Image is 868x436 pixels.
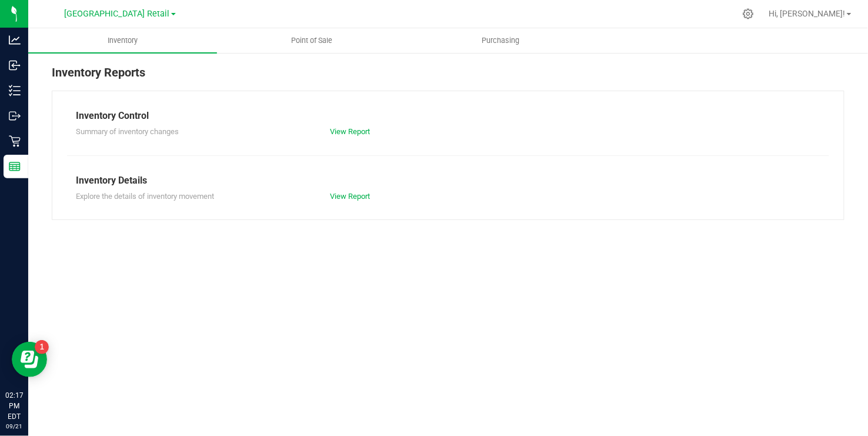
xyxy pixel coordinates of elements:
span: [GEOGRAPHIC_DATA] Retail [65,9,170,19]
p: 09/21 [5,422,23,431]
inline-svg: Outbound [9,110,21,122]
inline-svg: Retail [9,135,21,147]
inline-svg: Reports [9,161,21,172]
inline-svg: Analytics [9,34,21,46]
inline-svg: Inventory [9,85,21,96]
span: Point of Sale [275,35,348,46]
span: Hi, [PERSON_NAME]! [769,9,846,18]
div: Inventory Details [76,174,820,188]
div: Manage settings [741,8,756,19]
a: Inventory [28,28,217,53]
span: Inventory [92,35,153,46]
div: Inventory Reports [52,64,844,91]
iframe: Resource center unread badge [35,340,49,354]
span: Purchasing [466,35,535,46]
a: Point of Sale [217,28,406,53]
a: View Report [330,192,370,201]
span: Summary of inventory changes [76,127,179,136]
p: 02:17 PM EDT [5,390,23,422]
div: Inventory Control [76,109,820,123]
a: Purchasing [406,28,595,53]
inline-svg: Inbound [9,59,21,71]
span: Explore the details of inventory movement [76,192,214,201]
iframe: Resource center [12,342,47,377]
a: View Report [330,127,370,136]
